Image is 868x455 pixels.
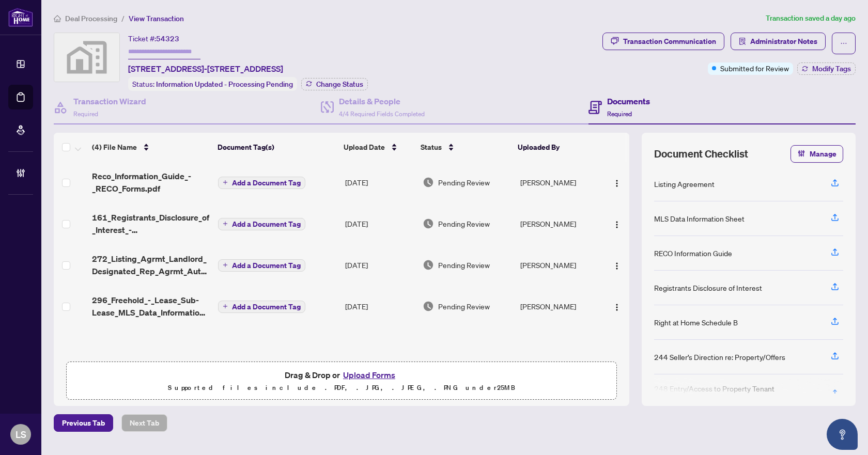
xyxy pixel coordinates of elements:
span: (4) File Name [92,142,137,153]
span: [STREET_ADDRESS]-[STREET_ADDRESS] [128,62,283,75]
div: Right at Home Schedule B [654,317,738,328]
button: Logo [609,257,625,273]
span: Required [607,110,632,118]
button: Add a Document Tag [218,176,305,189]
span: Pending Review [438,177,490,188]
button: Add a Document Tag [218,258,305,272]
button: Transaction Communication [602,33,724,50]
span: Deal Processing [65,14,117,23]
td: [DATE] [341,286,419,327]
button: Open asap [827,419,858,450]
img: Logo [613,303,621,311]
h4: Documents [607,95,650,107]
div: Registrants Disclosure of Interest [654,282,762,293]
button: Manage [791,145,843,163]
p: Supported files include .PDF, .JPG, .JPEG, .PNG under 25 MB [73,382,610,394]
button: Previous Tab [54,414,113,432]
span: Pending Review [438,259,490,271]
button: Add a Document Tag [218,300,305,313]
span: 161_Registrants_Disclosure_of_Interest_-_Disposition_of_Property_-_PropTx-[PERSON_NAME] 1.pdf [92,211,210,236]
article: Transaction saved a day ago [766,12,856,24]
span: ellipsis [840,40,847,47]
span: Add a Document Tag [232,221,301,228]
span: plus [223,180,228,185]
span: Information Updated - Processing Pending [156,80,293,89]
button: Add a Document Tag [218,301,305,313]
td: [PERSON_NAME] [516,162,602,203]
span: 4/4 Required Fields Completed [339,110,425,118]
div: MLS Data Information Sheet [654,213,745,224]
li: / [121,12,125,24]
img: Document Status [423,259,434,271]
button: Add a Document Tag [218,259,305,272]
div: RECO Information Guide [654,247,732,259]
div: Transaction Communication [623,33,716,50]
td: [DATE] [341,162,419,203]
button: Upload Forms [340,368,398,382]
span: 272_Listing_Agrmt_Landlord_Designated_Rep_Agrmt_Auth_to_Offer_for_Lease_-_PropTx-[PERSON_NAME] 2.pdf [92,253,210,277]
img: svg%3e [54,33,119,82]
h4: Transaction Wizard [73,95,146,107]
img: Document Status [423,218,434,229]
td: [DATE] [341,203,419,244]
span: Upload Date [344,142,385,153]
img: Logo [613,221,621,229]
img: Document Status [423,301,434,312]
span: 54323 [156,34,179,43]
th: Status [416,133,513,162]
div: Ticket #: [128,33,179,44]
td: [PERSON_NAME] [516,244,602,286]
button: Logo [609,174,625,191]
th: Uploaded By [514,133,599,162]
span: Add a Document Tag [232,179,301,186]
img: Logo [613,262,621,270]
div: Listing Agreement [654,178,715,190]
span: home [54,15,61,22]
span: LS [16,427,26,442]
span: solution [739,38,746,45]
button: Administrator Notes [731,33,826,50]
span: Administrator Notes [750,33,817,50]
span: Pending Review [438,218,490,229]
button: Add a Document Tag [218,177,305,189]
td: [PERSON_NAME] [516,286,602,327]
span: View Transaction [129,14,184,23]
button: Next Tab [121,414,167,432]
span: plus [223,221,228,226]
button: Add a Document Tag [218,218,305,230]
span: plus [223,304,228,309]
span: Manage [810,146,836,162]
button: Modify Tags [797,62,856,75]
button: Add a Document Tag [218,217,305,230]
th: (4) File Name [88,133,213,162]
span: Previous Tab [62,415,105,431]
img: logo [8,8,33,27]
span: Reco_Information_Guide_-_RECO_Forms.pdf [92,170,210,195]
button: Change Status [301,78,368,90]
span: Document Checklist [654,147,748,161]
img: Logo [613,179,621,187]
span: Status [421,142,442,153]
span: Modify Tags [812,65,851,72]
h4: Details & People [339,95,425,107]
span: Add a Document Tag [232,262,301,269]
td: [DATE] [341,244,419,286]
button: Logo [609,215,625,232]
span: Change Status [316,81,363,88]
div: Status: [128,77,297,91]
th: Document Tag(s) [213,133,339,162]
span: Add a Document Tag [232,303,301,310]
span: Submitted for Review [720,62,789,74]
div: 244 Seller’s Direction re: Property/Offers [654,351,785,363]
button: Logo [609,298,625,315]
span: Drag & Drop or [285,368,398,382]
td: [PERSON_NAME] [516,203,602,244]
span: plus [223,262,228,268]
span: Required [73,110,98,118]
th: Upload Date [339,133,417,162]
span: 296_Freehold_-_Lease_Sub-Lease_MLS_Data_Information_Form_-_PropTx-[PERSON_NAME] 2.pdf [92,294,210,319]
img: Document Status [423,177,434,188]
span: Pending Review [438,301,490,312]
span: Drag & Drop orUpload FormsSupported files include .PDF, .JPG, .JPEG, .PNG under25MB [67,362,616,400]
